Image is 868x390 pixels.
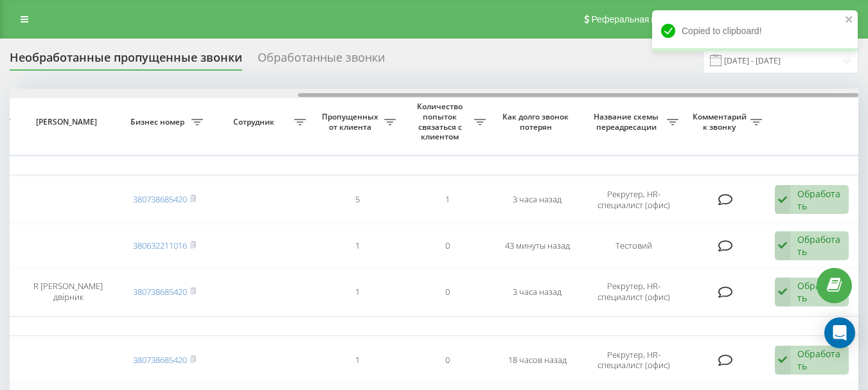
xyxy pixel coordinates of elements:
[797,233,842,258] div: Обработать
[402,178,492,222] td: 1
[589,112,667,132] span: Название схемы переадресации
[797,279,842,304] div: Обработать
[797,348,842,372] div: Обработать
[216,117,294,127] span: Сотрудник
[582,224,685,268] td: Тестовий
[133,286,187,297] a: 380738685420
[133,240,187,251] a: 380632211016
[691,112,750,132] span: Комментарий к звонку
[28,117,109,127] span: [PERSON_NAME]
[312,270,402,314] td: 1
[409,102,474,141] span: Количество попыток связаться с клиентом
[492,178,582,222] td: 3 часа назад
[492,270,582,314] td: 3 часа назад
[133,354,187,366] a: 380738685420
[17,270,120,314] td: R [PERSON_NAME] двірник
[402,339,492,382] td: 0
[126,117,191,127] span: Бизнес номер
[502,112,572,132] span: Как долго звонок потерян
[652,10,858,51] div: Copied to clipboard!
[492,224,582,268] td: 43 минуты назад
[845,14,854,26] button: close
[582,178,685,222] td: Рекрутер, HR-специалист (офис)
[312,178,402,222] td: 5
[312,224,402,268] td: 1
[258,51,385,71] div: Обработанные звонки
[797,188,842,212] div: Обработать
[582,339,685,382] td: Рекрутер, HR-специалист (офис)
[591,14,696,24] span: Реферальная программа
[133,193,187,205] a: 380738685420
[319,112,384,132] span: Пропущенных от клиента
[492,339,582,382] td: 18 часов назад
[10,51,242,71] div: Необработанные пропущенные звонки
[402,224,492,268] td: 0
[582,270,685,314] td: Рекрутер, HR-специалист (офис)
[402,270,492,314] td: 0
[824,317,855,348] div: Open Intercom Messenger
[312,339,402,382] td: 1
